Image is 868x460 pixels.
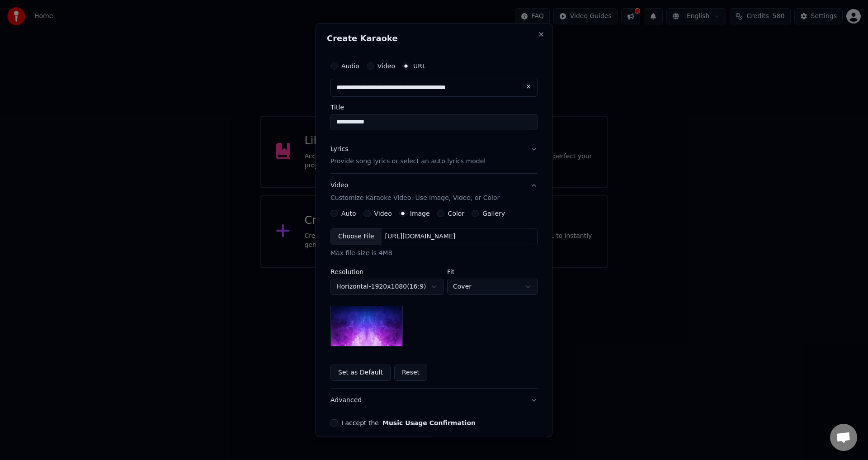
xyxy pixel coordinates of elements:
p: Provide song lyrics or select an auto lyrics model [330,157,486,166]
label: URL [413,63,426,69]
label: Fit [447,269,538,275]
button: I accept the [382,420,476,427]
label: Resolution [330,269,443,275]
label: Title [330,104,538,110]
label: Gallery [482,211,505,217]
button: Set as Default [330,365,391,381]
label: Video [374,211,392,217]
label: Color [448,211,465,217]
p: Customize Karaoke Video: Use Image, Video, or Color [330,194,500,203]
h2: Create Karaoke [327,34,541,43]
div: Video [330,181,500,203]
div: [URL][DOMAIN_NAME] [382,232,459,242]
div: Max file size is 4MB [330,249,538,258]
div: VideoCustomize Karaoke Video: Use Image, Video, or Color [330,210,538,389]
label: Video [377,63,395,69]
label: I accept the [341,420,476,427]
button: Reset [394,365,427,381]
button: LyricsProvide song lyrics or select an auto lyrics model [330,138,538,174]
label: Auto [341,211,356,217]
button: VideoCustomize Karaoke Video: Use Image, Video, or Color [330,174,538,210]
div: Choose File [331,229,382,245]
label: Image [410,211,430,217]
button: Advanced [330,389,538,413]
div: Lyrics [330,145,348,154]
label: Audio [341,63,359,69]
